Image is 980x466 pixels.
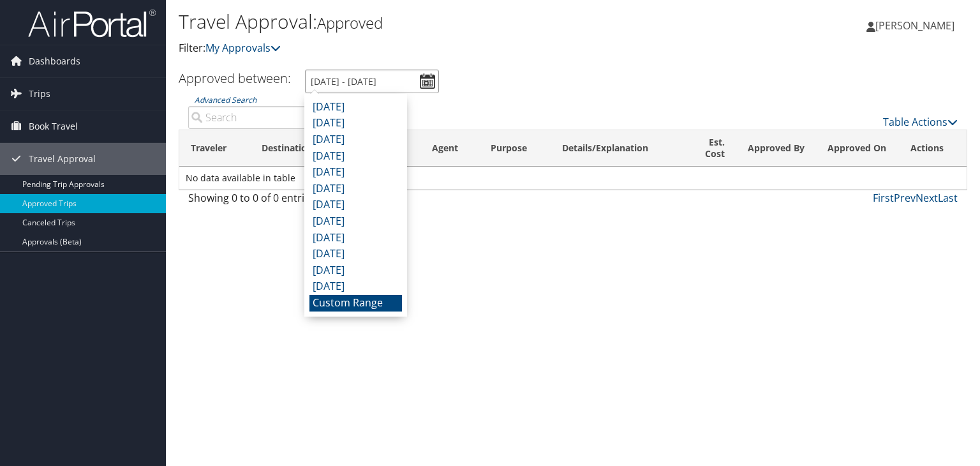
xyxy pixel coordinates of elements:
[309,246,402,262] li: [DATE]
[916,191,938,205] a: Next
[309,230,402,246] li: [DATE]
[179,40,704,57] p: Filter:
[179,8,704,35] h1: Travel Approval:
[309,164,402,181] li: [DATE]
[873,191,894,205] a: First
[309,99,402,116] li: [DATE]
[420,130,480,167] th: Agent
[205,41,281,55] a: My Approvals
[309,132,402,148] li: [DATE]
[29,78,50,110] span: Trips
[29,143,96,175] span: Travel Approval
[309,213,402,230] li: [DATE]
[875,19,954,33] span: [PERSON_NAME]
[250,130,339,167] th: Destination: activate to sort column ascending
[479,130,551,167] th: Purpose
[551,130,682,167] th: Details/Explanation
[309,115,402,132] li: [DATE]
[179,130,250,167] th: Traveler: activate to sort column ascending
[309,197,402,213] li: [DATE]
[309,295,402,312] li: Custom Range
[29,110,78,142] span: Book Travel
[179,70,291,87] h3: Approved between:
[938,191,958,205] a: Last
[179,167,967,190] td: No data available in table
[883,115,958,129] a: Table Actions
[682,130,736,167] th: Est. Cost: activate to sort column ascending
[309,262,402,279] li: [DATE]
[309,148,402,165] li: [DATE]
[305,70,439,93] input: [DATE] - [DATE]
[188,190,366,212] div: Showing 0 to 0 of 0 entries
[195,94,256,105] a: Advanced Search
[188,106,366,129] input: Advanced Search
[317,12,383,33] small: Approved
[736,130,816,167] th: Approved By: activate to sort column ascending
[816,130,899,167] th: Approved On: activate to sort column ascending
[866,6,967,45] a: [PERSON_NAME]
[29,45,80,77] span: Dashboards
[899,130,967,167] th: Actions
[309,181,402,197] li: [DATE]
[894,191,916,205] a: Prev
[28,8,156,38] img: airportal-logo.png
[309,278,402,295] li: [DATE]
